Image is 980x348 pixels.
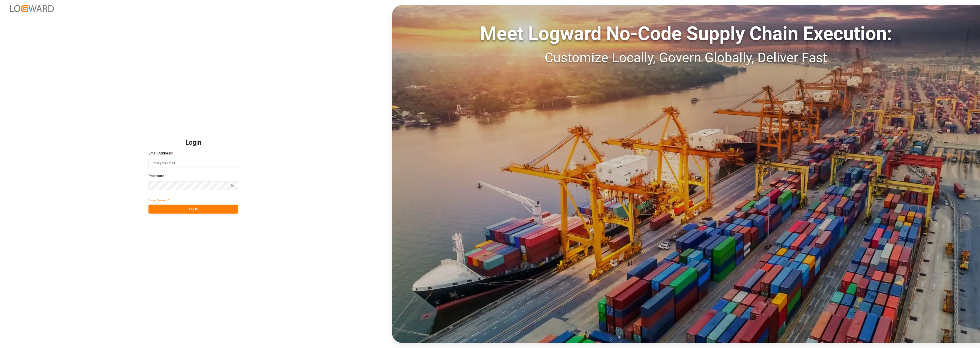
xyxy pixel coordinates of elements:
[10,5,54,12] img: Logward_new_orange.png
[148,205,238,214] button: Log In
[148,159,238,168] input: Enter your email
[148,173,164,179] span: Password
[148,196,169,205] button: Forgot Password?
[392,48,980,68] div: Customize Locally, Govern Globally, Deliver Fast
[148,151,172,156] span: Email Address
[148,134,238,151] h2: Login
[392,19,980,48] div: Meet Logward No-Code Supply Chain Execution:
